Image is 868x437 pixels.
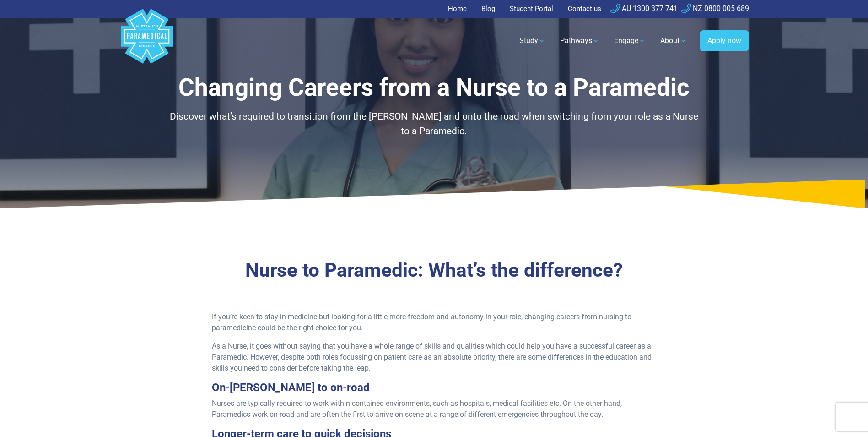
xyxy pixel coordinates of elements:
[212,381,370,394] strong: On-[PERSON_NAME] to on-road
[555,28,605,54] a: Pathways
[119,18,174,64] a: Australian Paramedical College
[514,28,551,54] a: Study
[610,4,678,13] a: AU 1300 377 741
[170,111,698,137] span: Discover what’s required to transition from the [PERSON_NAME] and onto the road when switching fr...
[700,30,749,51] a: Apply now
[212,398,656,420] p: Nurses are typically required to work within contained environments, such as hospitals, medical f...
[609,28,651,54] a: Engage
[212,312,631,332] span: If you’re keen to stay in medicine but looking for a little more freedom and autonomy in your rol...
[655,28,692,54] a: About
[167,73,702,102] h1: Changing Careers from a Nurse to a Paramedic
[212,341,656,374] p: As a Nurse, it goes without saying that you have a whole range of skills and qualities which coul...
[167,259,702,282] h3: Nurse to Paramedic: What’s the difference?
[681,4,749,13] a: NZ 0800 005 689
